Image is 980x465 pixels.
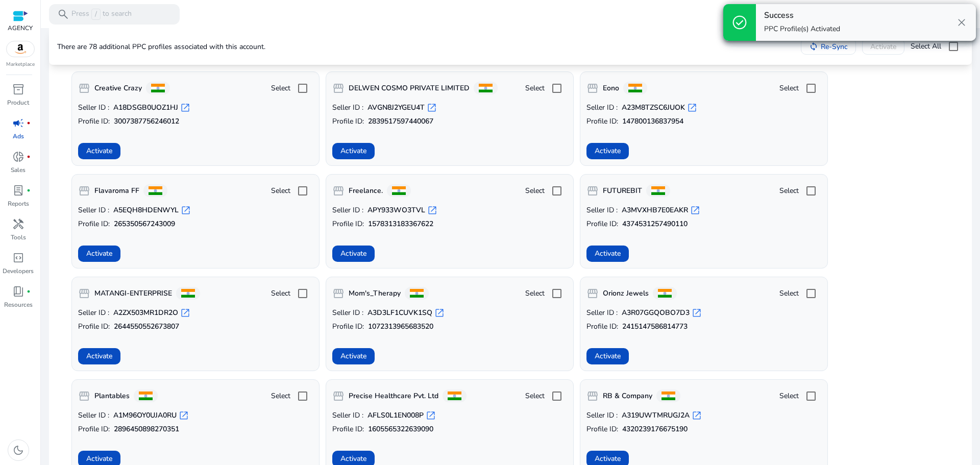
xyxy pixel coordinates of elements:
span: / [91,9,101,20]
span: open_in_new [427,205,437,215]
b: 3007387756246012 [114,116,179,127]
span: Activate [340,453,366,464]
button: Activate [78,246,120,262]
p: AGENCY [8,23,33,33]
button: Activate [332,348,375,364]
span: Activate [86,145,112,156]
b: 1605565322639090 [368,424,433,434]
span: Profile ID: [586,424,618,434]
span: storefront [78,390,90,402]
span: Select [779,83,799,93]
b: Freelance. [349,186,383,196]
button: Activate [332,246,375,262]
span: Activate [340,145,366,156]
b: MATANGI-ENTERPRISE [94,288,172,299]
span: Select [271,83,290,93]
span: storefront [586,390,599,402]
span: Select All [911,41,941,52]
span: Seller ID : [586,410,618,421]
b: 4374531257490110 [622,219,688,229]
p: Press to search [71,9,132,20]
b: A5EQH8HDENWYL [113,205,179,215]
span: check_circle [731,14,748,31]
b: A3R07GGQOBO7D3 [622,308,690,318]
b: Plantables [94,391,130,401]
span: open_in_new [426,410,436,421]
b: DELWEN COSMO PRIVATE LIMITED [349,83,470,93]
span: open_in_new [180,103,190,113]
span: storefront [332,82,345,94]
b: APY933WO3TVL [367,205,425,215]
span: Seller ID : [78,410,109,421]
span: storefront [78,82,90,94]
button: Activate [332,143,375,159]
span: open_in_new [434,308,445,318]
b: A1M96OY0UJA0RU [113,410,177,421]
span: code_blocks [12,252,24,264]
b: 147800136837954 [622,116,683,127]
p: Tools [11,233,26,242]
b: 2896450898270351 [114,424,179,434]
span: open_in_new [690,205,700,215]
span: Select [525,83,545,93]
p: Resources [4,300,33,309]
p: There are 78 additional PPC profiles associated with this account. [57,42,265,52]
span: storefront [586,185,599,197]
span: donut_small [12,151,24,163]
p: Product [7,98,29,107]
span: Select [525,391,545,401]
b: Mom's_Therapy [349,288,401,299]
span: Profile ID: [332,424,364,434]
span: Select [779,186,799,196]
span: book_4 [12,285,24,298]
span: fiber_manual_record [27,289,31,293]
span: Activate [86,351,112,361]
span: handyman [12,218,24,230]
b: A23M8TZSC6JUOK [622,103,685,113]
span: Activate [595,453,621,464]
span: Select [779,391,799,401]
b: RB & Company [603,391,652,401]
span: search [57,8,69,20]
b: A18DSGB0UOZ1HJ [113,103,178,113]
span: storefront [332,287,345,300]
span: Select [525,288,545,299]
b: Creative Crazy [94,83,142,93]
span: Profile ID: [332,322,364,332]
span: Activate [86,453,112,464]
span: Select [525,186,545,196]
span: open_in_new [692,308,702,318]
span: campaign [12,117,24,129]
span: Profile ID: [586,322,618,332]
h4: Success [764,11,840,20]
span: open_in_new [692,410,702,421]
span: Activate [595,145,621,156]
b: AVGN8J2YGEU4T [367,103,425,113]
span: Re-Sync [821,41,848,52]
span: Select [271,391,290,401]
button: Activate [78,348,120,364]
b: 2839517597440067 [368,116,433,127]
button: Activate [586,143,629,159]
span: fiber_manual_record [27,155,31,159]
p: Marketplace [6,61,35,68]
span: dark_mode [12,444,24,456]
span: Seller ID : [78,103,109,113]
span: open_in_new [181,205,191,215]
span: Profile ID: [332,219,364,229]
span: open_in_new [427,103,437,113]
b: Eono [603,83,619,93]
span: Select [779,288,799,299]
span: inventory_2 [12,83,24,95]
b: 265350567243009 [114,219,175,229]
span: storefront [332,390,345,402]
b: Orionz Jewels [603,288,649,299]
span: Seller ID : [332,205,363,215]
span: storefront [332,185,345,197]
span: storefront [586,82,599,94]
button: Re-Sync [801,38,856,55]
b: A2ZX503MR1DR2O [113,308,178,318]
span: Profile ID: [78,424,110,434]
span: Seller ID : [332,308,363,318]
b: 2415147586814773 [622,322,688,332]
